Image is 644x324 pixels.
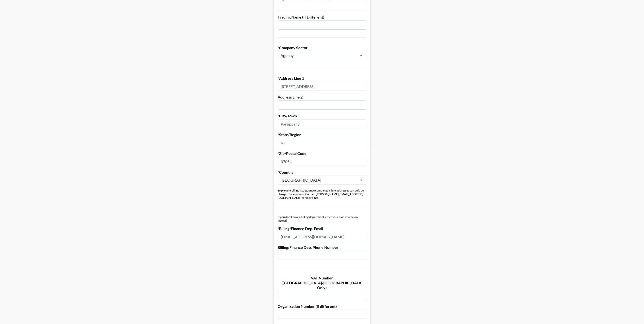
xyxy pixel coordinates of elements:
[278,151,366,156] label: Zip/Postal Code
[278,95,366,99] label: Address Line 2
[278,113,366,118] label: City/Town
[278,76,366,81] label: Address Line 1
[278,170,366,175] label: Country
[278,304,366,309] label: Organization Number (if different)
[278,226,366,231] label: Billing/Finance Dep. Email
[278,276,366,290] label: VAT Number ([GEOGRAPHIC_DATA]/[GEOGRAPHIC_DATA] Only)
[278,189,366,199] div: To prevent billing issues, once completed client addresses can only be changed by an admin. Conta...
[278,45,366,50] label: Company Sector
[358,177,365,184] button: Open
[278,215,366,222] div: If you don't have a billing department, enter your own info below instead.
[278,15,366,20] label: Trading Name (If Different)
[358,52,365,59] button: Open
[278,132,366,137] label: State/Region
[278,245,366,250] label: Billing/Finance Dep. Phone Number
